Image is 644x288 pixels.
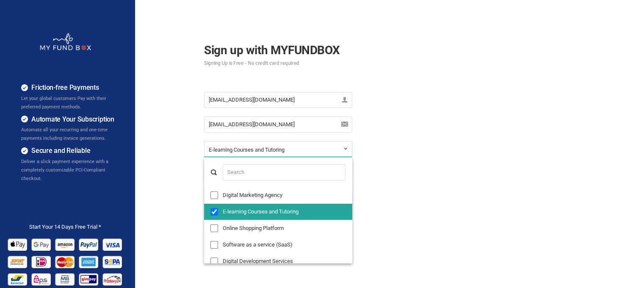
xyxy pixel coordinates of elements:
[21,127,108,141] span: Automate all your recurring and one-time payments including invoice generations.
[204,92,352,108] input: Name *
[21,83,122,93] h4: Friction-free Payments
[21,159,108,181] span: Deliver a slick payment experience with a completely customizable PCI-Compliant checkout.
[78,270,100,288] img: giropay
[21,146,122,156] h4: Secure and Reliable
[30,270,53,288] img: EPS Pay
[204,220,352,236] label: Online Shopping Platform
[210,208,218,216] input: E-learning Courses and Tutoring
[204,237,352,253] label: Software as a service (SaaS)
[54,253,77,270] img: Mastercard Pay
[21,96,106,110] span: Let your global customers Pay with their preferred payment methods.
[102,253,124,270] img: sepa Pay
[54,270,77,288] img: mb Pay
[204,141,352,157] button: E-learning Courses and Tutoring
[204,116,352,133] input: E-Mail *
[210,224,218,232] input: Online Shopping Platform
[204,61,352,66] small: Signing Up is Free - No credit card required
[78,253,100,270] img: american_express Pay
[210,241,218,249] input: Software as a service (SaaS)
[7,253,29,270] img: Sofort Pay
[30,235,53,253] img: Google Pay
[39,33,91,51] img: whiteMFB.png
[223,164,345,180] input: Search
[210,191,218,199] input: Digital Marketing Agency
[210,258,218,265] input: Digital Development Services
[78,235,100,253] img: Paypal
[54,235,77,253] img: Amazon
[102,235,124,253] img: Visa
[204,41,352,66] h2: Sign up with MYFUNDBOX
[7,270,29,288] img: Bancontact Pay
[7,235,29,253] img: Apple Pay
[204,253,352,269] label: Digital Development Services
[30,253,53,270] img: Ideal Pay
[209,147,285,153] span: E-learning Courses and Tutoring
[102,270,124,288] img: p24 Pay
[21,114,122,125] h4: Automate Your Subscription
[204,204,352,220] label: E-learning Courses and Tutoring
[204,187,352,203] label: Digital Marketing Agency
